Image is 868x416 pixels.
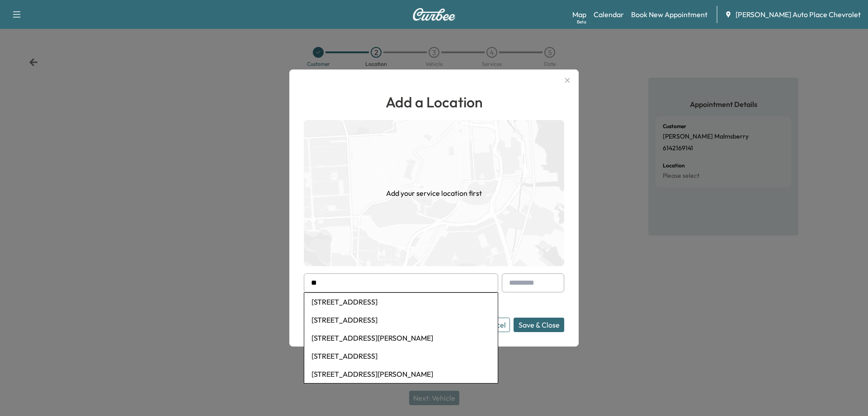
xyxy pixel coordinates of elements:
a: Book New Appointment [631,9,708,20]
img: empty-map-CL6vilOE.png [304,120,564,266]
img: Curbee Logo [412,8,456,21]
span: [PERSON_NAME] Auto Place Chevrolet [736,9,861,20]
li: [STREET_ADDRESS] [304,293,498,311]
li: [STREET_ADDRESS][PERSON_NAME] [304,365,498,383]
a: Calendar [594,9,624,20]
button: Save & Close [514,318,564,332]
li: [STREET_ADDRESS] [304,311,498,329]
h1: Add a Location [304,91,564,113]
li: [STREET_ADDRESS][PERSON_NAME] [304,329,498,347]
h1: Add your service location first [386,188,482,199]
div: Beta [577,18,586,25]
li: [STREET_ADDRESS] [304,347,498,365]
a: MapBeta [572,9,586,20]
